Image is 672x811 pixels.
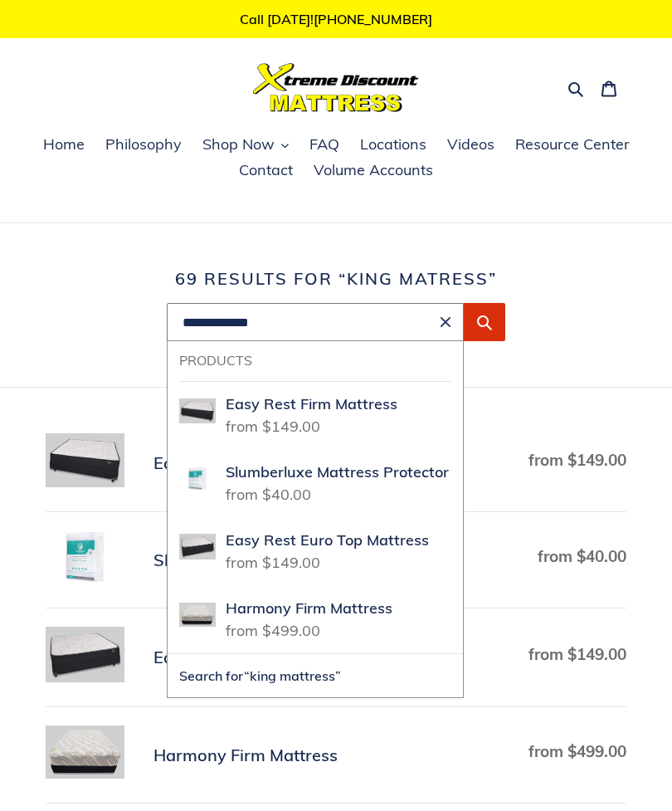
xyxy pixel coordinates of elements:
[168,449,463,517] a: Slumberluxe-Mattress-ProtectorSlumberluxe Mattress Protectorfrom $40.00
[244,667,341,684] span: “king mattress”
[202,134,275,154] span: Shop Now
[46,627,626,689] a: Easy Rest Euro Top Mattress
[515,134,630,154] span: Resource Center
[309,134,339,154] span: FAQ
[179,597,216,633] img: Harmony Firm Mattress
[105,134,182,154] span: Philosophy
[226,531,429,550] span: Easy Rest Euro Top Mattress
[46,433,626,493] a: Easy Rest Firm Mattress
[179,461,216,497] img: Slumberluxe-Mattress-Protector
[239,160,293,180] span: Contact
[226,480,311,504] span: from $40.00
[226,395,397,414] span: Easy Rest Firm Mattress
[179,393,216,429] img: Easy Rest Firm Mattress
[226,412,320,436] span: from $149.00
[253,63,419,112] img: Xtreme Discount Mattress
[168,381,463,449] a: Easy Rest Firm MattressEasy Rest Firm Mattressfrom $149.00
[167,303,464,341] input: Search
[179,529,216,565] img: Easy Rest Euro Top Mattress
[97,133,190,158] a: Philosophy
[226,463,449,482] span: Slumberluxe Mattress Protector
[168,585,463,653] a: Harmony Firm MattressHarmony Firm Mattressfrom $499.00
[464,303,505,341] button: Submit
[507,133,638,158] a: Resource Center
[46,726,626,784] a: Harmony Firm Mattress
[305,159,441,183] a: Volume Accounts
[168,654,463,697] button: Search for“king mattress”
[447,134,494,154] span: Videos
[314,11,432,27] a: [PHONE_NUMBER]
[436,312,455,332] button: Clear search term
[43,134,85,154] span: Home
[226,548,320,572] span: from $149.00
[179,353,451,369] h3: Products
[168,517,463,585] a: Easy Rest Euro Top MattressEasy Rest Euro Top Mattressfrom $149.00
[226,599,392,618] span: Harmony Firm Mattress
[194,133,297,158] button: Shop Now
[35,133,93,158] a: Home
[360,134,426,154] span: Locations
[231,159,301,183] a: Contact
[226,616,320,640] span: from $499.00
[46,530,626,589] a: Slumberluxe Mattress Protector
[314,160,433,180] span: Volume Accounts
[46,269,626,289] h1: 69 results for “king matress”
[352,133,435,158] a: Locations
[439,133,503,158] a: Videos
[301,133,348,158] a: FAQ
